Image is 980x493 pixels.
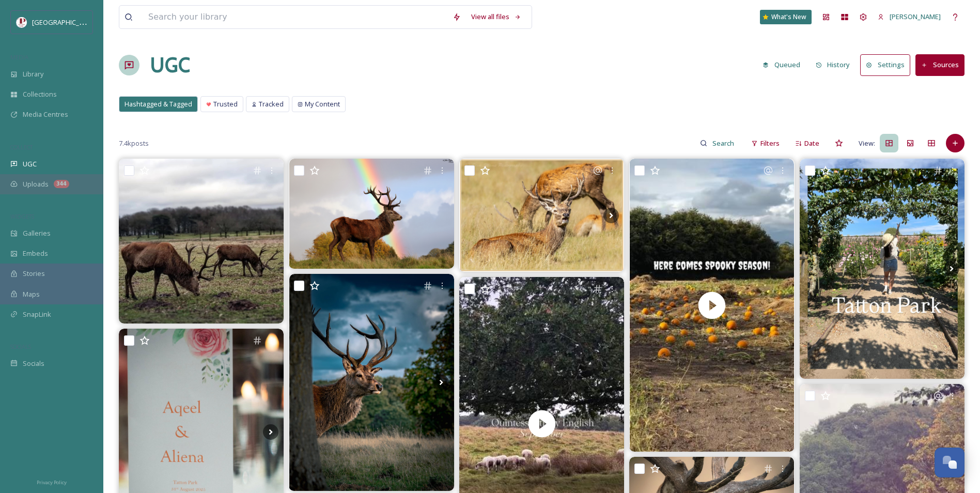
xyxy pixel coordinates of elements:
[10,53,28,61] span: MEDIA
[37,475,67,488] a: Privacy Policy
[119,138,149,148] span: 7.4k posts
[259,99,284,109] span: Tracked
[23,159,37,169] span: UGC
[629,159,794,452] video: Pumpkin picking near Knutsford 🎃 Spooky season is approaching, and once again there’s plenty of f...
[935,448,965,477] button: Open Chat
[860,54,915,75] a: Settings
[811,55,855,75] button: History
[23,89,57,99] span: Collections
[150,50,190,81] a: UGC
[17,17,27,27] img: download%20(5).png
[873,7,946,27] a: [PERSON_NAME]
[23,269,45,279] span: Stories
[125,99,192,109] span: Hashtagged & Tagged
[760,138,780,148] span: Filters
[305,99,340,109] span: My Content
[54,180,69,188] div: 344
[119,159,284,323] img: Autumn is a beautiful time of yeah #autumn #deer #tatton #fishing #nature #stag #lovenature #UK #...
[757,55,805,75] button: Queued
[10,212,34,220] span: WIDGETS
[37,479,67,486] span: Privacy Policy
[23,359,44,368] span: Socials
[800,159,965,378] img: ✨ Over the summer, I challenged myself to do an A–Z of places to visit.. each one beginning with ...
[289,274,454,491] img: Edited Version of the first post - 🦌 Stumbled across this stag tattonpark today, such a powerful ...
[23,110,68,119] span: Media Centres
[32,17,98,27] span: [GEOGRAPHIC_DATA]
[760,10,812,24] a: What's New
[459,159,624,272] img: Deer at Tatton Park a couple of days ago. The velvet has all but gone, and the stags are feeding ...
[811,55,861,75] a: History
[10,343,31,350] span: SOCIALS
[23,69,43,79] span: Library
[707,133,741,153] input: Search
[890,12,941,21] span: [PERSON_NAME]
[629,159,794,452] img: thumbnail
[23,310,51,319] span: SnapLink
[860,54,910,75] button: Settings
[859,138,875,148] span: View:
[10,143,33,151] span: COLLECT
[143,6,447,28] input: Search your library
[23,289,40,299] span: Maps
[289,159,454,269] img: Red Deer Stag, complete with Rainbow. I spent ages trying to get a Stag in the right place with a...
[757,55,811,75] a: Queued
[23,179,49,189] span: Uploads
[23,228,51,238] span: Galleries
[23,249,48,258] span: Embeds
[213,99,238,109] span: Trusted
[915,54,965,75] button: Sources
[804,138,819,148] span: Date
[466,7,526,27] a: View all files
